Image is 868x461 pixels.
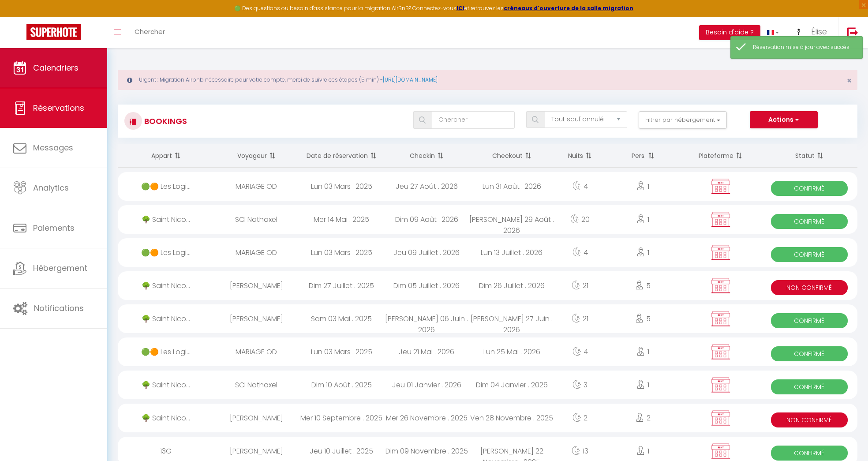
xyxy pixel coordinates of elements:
[128,17,172,48] a: Chercher
[847,27,858,38] img: logout
[786,17,838,48] a: ... Élise
[118,70,857,90] div: Urgent : Migration Airbnb nécessaire pour votre compte, merci de suivre ces étapes (5 min) -
[33,222,75,233] span: Paiements
[432,111,514,129] input: Chercher
[142,111,187,131] h3: Bookings
[33,62,79,73] span: Calendriers
[469,144,554,168] th: Sort by checkout
[33,142,73,153] span: Messages
[33,102,84,113] span: Réservations
[33,182,69,193] span: Analytics
[699,25,760,40] button: Besoin d'aide ?
[554,144,606,168] th: Sort by nights
[639,111,727,129] button: Filtrer par hébergement
[792,25,805,38] img: ...
[847,75,852,86] span: ×
[384,144,469,168] th: Sort by checkin
[606,144,680,168] th: Sort by people
[34,303,84,314] span: Notifications
[847,77,852,85] button: Close
[383,76,438,83] a: [URL][DOMAIN_NAME]
[118,144,214,168] th: Sort by rentals
[504,4,633,12] a: créneaux d'ouverture de la salle migration
[456,4,464,12] a: ICI
[299,144,384,168] th: Sort by booking date
[680,144,761,168] th: Sort by channel
[33,262,87,274] span: Hébergement
[750,111,818,129] button: Actions
[753,43,853,52] div: Réservation mise à jour avec succès
[761,144,857,168] th: Sort by status
[135,27,165,36] span: Chercher
[214,144,299,168] th: Sort by guest
[811,26,827,37] span: Élise
[26,24,81,40] img: Super Booking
